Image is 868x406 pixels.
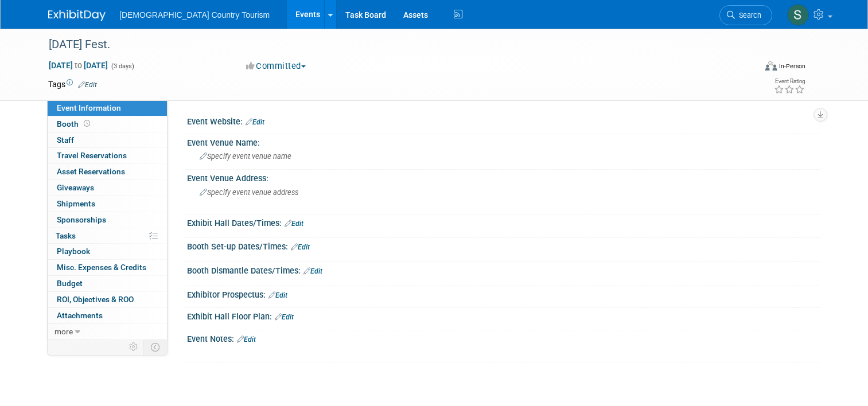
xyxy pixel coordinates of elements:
[48,228,167,244] a: Tasks
[48,132,167,148] a: Staff
[48,276,167,291] a: Budget
[57,311,103,320] span: Attachments
[268,291,287,299] a: Edit
[187,262,820,277] div: Booth Dismantle Dates/Times:
[119,10,270,19] span: [DEMOGRAPHIC_DATA] Country Tourism
[45,34,741,55] div: [DATE] Fest.
[719,5,772,25] a: Search
[48,308,167,323] a: Attachments
[187,308,820,323] div: Exhibit Hall Floor Plan:
[285,220,303,228] a: Edit
[144,339,168,354] td: Toggle Event Tabs
[57,103,121,112] span: Event Information
[765,61,777,71] img: Format-Inperson.png
[242,60,310,72] button: Committed
[48,164,167,179] a: Asset Reservations
[694,60,805,77] div: Event Format
[187,134,820,149] div: Event Venue Name:
[110,63,134,70] span: (3 days)
[48,212,167,228] a: Sponsorships
[124,339,144,354] td: Personalize Event Tab Strip
[291,243,310,251] a: Edit
[200,188,298,197] span: Specify event venue address
[57,279,83,288] span: Budget
[187,330,820,345] div: Event Notes:
[78,81,97,89] a: Edit
[48,196,167,212] a: Shipments
[187,170,820,184] div: Event Venue Address:
[48,260,167,275] a: Misc. Expenses & Credits
[246,118,264,126] a: Edit
[57,199,95,208] span: Shipments
[275,313,294,321] a: Edit
[735,11,761,19] span: Search
[57,183,94,192] span: Giveaways
[787,4,809,26] img: Steve Vannier
[56,231,76,240] span: Tasks
[48,79,97,90] td: Tags
[57,151,127,160] span: Travel Reservations
[48,324,167,339] a: more
[57,135,74,145] span: Staff
[57,167,125,176] span: Asset Reservations
[303,267,322,275] a: Edit
[48,180,167,196] a: Giveaways
[779,62,805,71] div: In-Person
[48,244,167,259] a: Playbook
[57,119,92,128] span: Booth
[48,292,167,307] a: ROI, Objectives & ROO
[774,79,805,84] div: Event Rating
[57,263,146,272] span: Misc. Expenses & Credits
[48,60,108,71] span: [DATE] [DATE]
[48,10,106,21] img: ExhibitDay
[55,327,73,336] span: more
[57,247,90,256] span: Playbook
[187,113,820,128] div: Event Website:
[48,100,167,116] a: Event Information
[57,295,134,304] span: ROI, Objectives & ROO
[187,238,820,253] div: Booth Set-up Dates/Times:
[73,61,84,70] span: to
[200,152,291,161] span: Specify event venue name
[48,116,167,132] a: Booth
[48,148,167,163] a: Travel Reservations
[187,214,820,229] div: Exhibit Hall Dates/Times:
[237,335,256,343] a: Edit
[187,286,820,301] div: Exhibitor Prospectus:
[81,119,92,128] span: Booth not reserved yet
[57,215,106,224] span: Sponsorships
